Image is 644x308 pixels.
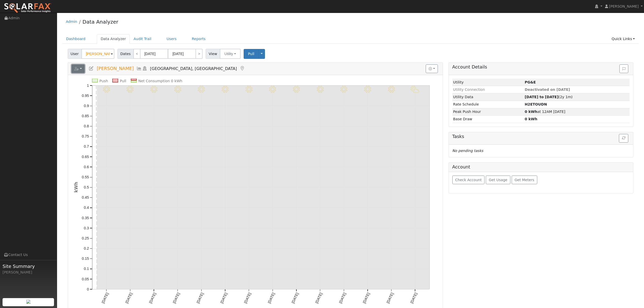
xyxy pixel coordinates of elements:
[142,66,148,71] a: Login As (last Never)
[82,175,89,179] text: 0.55
[117,49,134,59] span: Dates
[188,34,209,44] a: Reports
[26,300,30,304] img: retrieve
[248,52,254,56] span: Pull
[452,115,524,123] td: Base Draw
[84,165,89,169] text: 0.6
[239,66,245,71] a: Map
[452,176,485,184] button: Check Account
[130,34,155,44] a: Audit Trail
[82,236,89,240] text: 0.25
[362,292,371,304] text: [DATE]
[124,292,133,304] text: [DATE]
[84,124,89,128] text: 0.8
[84,226,89,230] text: 0.3
[525,102,547,106] strong: Y
[455,178,482,182] span: Check Account
[81,49,114,59] input: Select a User
[338,292,347,304] text: [DATE]
[84,267,89,271] text: 0.1
[66,20,77,24] a: Admin
[87,287,89,291] text: 0
[138,79,182,83] text: Net Consumption 0 kWh
[133,49,140,59] a: <
[82,216,89,220] text: 0.35
[525,88,570,92] span: Deactivated on [DATE]
[489,178,507,182] span: Get Usage
[452,79,524,86] td: Utility
[82,94,89,98] text: 0.95
[82,114,89,118] text: 0.85
[386,292,395,304] text: [DATE]
[206,49,220,59] span: View
[609,4,639,8] span: [PERSON_NAME]
[514,178,534,182] span: Get Meters
[68,49,82,59] span: User
[82,155,89,159] text: 0.65
[619,134,628,143] button: Refresh
[452,64,630,70] h5: Account Details
[525,80,536,84] strong: ID: 17228412, authorized: 08/27/25
[84,185,89,189] text: 0.5
[84,104,89,108] text: 0.9
[4,3,51,13] img: SolarFax
[452,149,483,153] i: No pending tasks
[220,292,228,304] text: [DATE]
[99,79,108,83] text: Push
[195,49,203,59] a: >
[82,277,89,281] text: 0.05
[172,292,181,304] text: [DATE]
[97,66,134,71] span: [PERSON_NAME]
[87,83,89,88] text: 1
[243,292,252,304] text: [DATE]
[452,101,524,108] td: Rate Schedule
[82,257,89,261] text: 0.15
[452,164,470,169] h5: Account
[525,117,538,121] strong: 0 kWh
[220,49,241,59] button: Utility
[244,49,259,59] button: Pull
[74,182,79,193] text: kWh
[3,270,54,275] div: [PERSON_NAME]
[486,176,510,184] button: Get Usage
[148,292,157,304] text: [DATE]
[452,93,524,101] td: Utility Data
[84,206,89,210] text: 0.4
[84,145,89,149] text: 0.7
[150,66,237,71] span: [GEOGRAPHIC_DATA], [GEOGRAPHIC_DATA]
[525,110,538,114] strong: 0 kWh
[101,292,109,304] text: [DATE]
[97,34,130,44] a: Data Analyzer
[136,66,142,71] a: Multi-Series Graph
[315,292,323,304] text: [DATE]
[120,79,126,83] text: Pull
[525,95,573,99] span: (2y 1m)
[619,64,628,73] button: Issue History
[88,66,94,71] a: Edit User (36274)
[82,134,89,139] text: 0.75
[163,34,181,44] a: Users
[452,134,630,139] h5: Tasks
[291,292,299,304] text: [DATE]
[84,247,89,251] text: 0.2
[409,292,418,304] text: [DATE]
[82,19,118,25] a: Data Analyzer
[453,88,485,92] span: Utility Connection
[512,176,537,184] button: Get Meters
[82,196,89,200] text: 0.45
[452,108,524,115] td: Peak Push Hour
[62,34,90,44] a: Dashboard
[267,292,276,304] text: [DATE]
[524,108,630,115] td: at 12AM [DATE]
[608,34,639,44] a: Quick Links
[525,95,559,99] strong: [DATE] to [DATE]
[196,292,204,304] text: [DATE]
[3,263,54,270] span: Site Summary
